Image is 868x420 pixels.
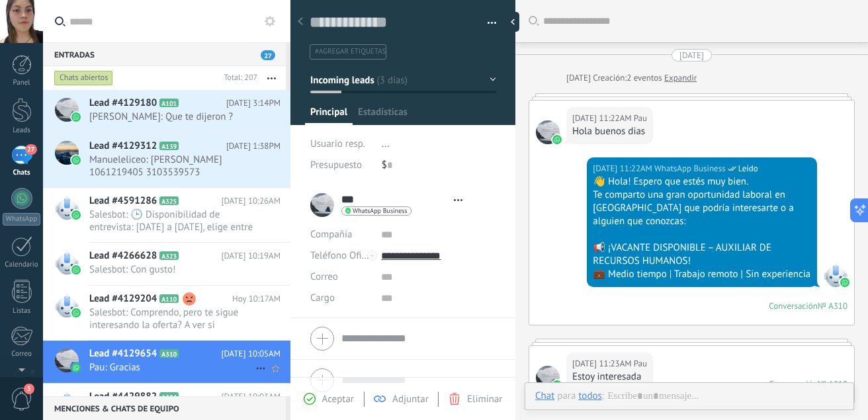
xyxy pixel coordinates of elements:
[552,380,562,390] img: waba.svg
[572,357,634,370] div: [DATE] 11:23AM
[536,120,560,144] span: Pau
[89,347,157,360] span: Lead #4129654
[536,366,560,390] span: Pau
[578,390,601,401] div: todos
[310,288,371,309] div: Cargo
[89,153,255,179] span: Manueleliceo: [PERSON_NAME] 1061219405 3103539573 [EMAIL_ADDRESS][DOMAIN_NAME] [DATE]
[3,261,41,269] div: Calendario
[226,97,281,110] span: [DATE] 3:14PM
[566,71,593,85] div: [DATE]
[664,71,697,85] a: Expandir
[310,293,335,303] span: Cargo
[43,90,290,132] a: Lead #4129180 A101 [DATE] 3:14PM [PERSON_NAME]: Que te dijeron ?
[634,357,647,370] span: Pau
[382,138,390,150] span: ...
[89,306,255,331] span: Salesbot: Comprendo, pero te sigue interesando la oferta? A ver si depronto puedo buscarte otro h...
[818,300,847,312] div: № A310
[43,396,286,420] div: Menciones & Chats de equipo
[593,162,654,175] div: [DATE] 11:22AM
[71,265,81,274] img: waba.svg
[43,243,290,285] a: Lead #4266628 A323 [DATE] 10:19AM Salesbot: Con gusto!
[89,194,157,208] span: Lead #4591286
[43,341,290,383] a: Lead #4129654 A310 [DATE] 10:05AM Pau: Gracias
[679,49,704,62] div: [DATE]
[3,307,41,315] div: Listas
[54,70,113,86] div: Chats abiertos
[159,392,179,401] span: A324
[159,142,179,150] span: A139
[310,106,347,125] span: Principal
[315,47,386,56] span: #agregar etiquetas
[3,126,41,135] div: Leads
[572,370,647,384] div: Estoy interesada
[634,112,647,125] span: Pau
[71,308,81,317] img: waba.svg
[738,162,758,175] span: Leído
[310,159,362,171] span: Presupuesto
[566,71,697,85] div: Creación:
[769,378,818,390] div: Conversación
[824,263,847,287] span: WhatsApp Business
[310,267,338,288] button: Correo
[593,268,811,281] div: 💼 Medio tiempo | Trabajo remoto | Sin experiencia
[3,213,40,226] div: WhatsApp
[25,144,36,155] span: 27
[71,210,81,220] img: waba.svg
[71,363,81,372] img: waba.svg
[840,278,849,287] img: waba.svg
[310,249,379,262] span: Teléfono Oficina
[89,208,255,233] span: Salesbot: 🕒 Disponibilidad de entrevista: [DATE] a [DATE], elige entre estos horarios: • 9:20 a.m...
[602,390,604,403] span: :
[593,175,811,189] div: 👋 Hola! Espero que estés muy bien.
[310,155,372,176] div: Presupuesto
[89,292,157,306] span: Lead #4129204
[89,97,157,110] span: Lead #4129180
[818,378,847,390] div: № A310
[221,249,281,263] span: [DATE] 10:19AM
[353,208,408,214] span: WhatsApp Business
[159,196,179,205] span: A325
[159,349,179,358] span: A310
[654,162,726,175] span: WhatsApp Business
[557,390,576,403] span: para
[358,106,408,125] span: Estadísticas
[89,390,157,403] span: Lead #4429882
[159,294,179,303] span: A110
[310,271,338,283] span: Correo
[506,12,519,32] div: Ocultar
[322,393,354,405] span: Aceptar
[89,140,157,153] span: Lead #4129312
[232,292,281,306] span: Hoy 10:17AM
[310,73,374,86] span: Incoming leads
[43,42,286,66] div: Entradas
[467,393,502,405] span: Eliminar
[43,286,290,340] a: Lead #4129204 A110 Hoy 10:17AM Salesbot: Comprendo, pero te sigue interesando la oferta? A ver si...
[226,140,281,153] span: [DATE] 1:38PM
[392,393,429,405] span: Adjuntar
[572,125,647,138] div: Hola buenos dias
[71,112,81,122] img: waba.svg
[310,134,372,155] div: Usuario resp.
[310,245,371,267] button: Teléfono Oficina
[3,350,41,358] div: Correo
[89,110,255,123] span: [PERSON_NAME]: Que te dijeron ?
[3,79,41,87] div: Panel
[627,71,662,85] span: 2 eventos
[218,71,257,85] div: Total: 207
[43,133,290,187] a: Lead #4129312 A139 [DATE] 1:38PM Manueleliceo: [PERSON_NAME] 1061219405 3103539573 [EMAIL_ADDRESS...
[221,390,281,403] span: [DATE] 10:03AM
[310,138,365,150] span: Usuario resp.
[382,155,496,176] div: $
[89,263,255,276] span: Salesbot: Con gusto!
[159,251,179,260] span: A323
[593,241,811,268] div: 📢 ¡VACANTE DISPONIBLE – AUXILIAR DE RECURSOS HUMANOS!
[572,112,634,125] div: [DATE] 11:22AM
[769,300,818,312] div: Conversación
[43,188,290,242] a: Lead #4591286 A325 [DATE] 10:26AM Salesbot: 🕒 Disponibilidad de entrevista: [DATE] a [DATE], elig...
[593,189,811,228] div: Te comparto una gran oportunidad laboral en [GEOGRAPHIC_DATA] que podría interesarte o a alguien ...
[89,249,157,263] span: Lead #4266628
[221,194,281,208] span: [DATE] 10:26AM
[71,155,81,165] img: waba.svg
[221,347,281,360] span: [DATE] 10:05AM
[261,50,275,60] span: 27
